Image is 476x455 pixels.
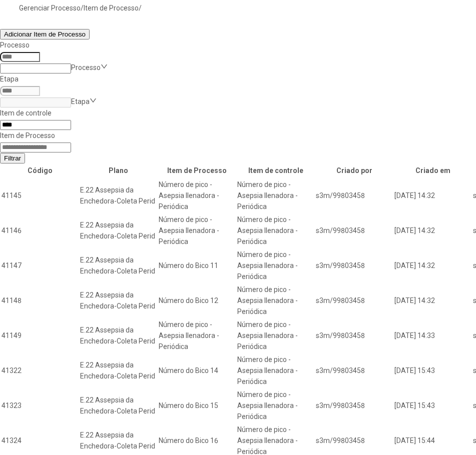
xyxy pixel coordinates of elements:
[158,318,236,352] td: Número de pico - Asepsia llenadora - Periódica
[1,318,79,352] td: 41149
[81,4,84,12] nz-breadcrumb-separator: /
[80,283,157,317] td: E.22 Assepsia da Enchedora-Coleta Perid
[139,4,142,12] nz-breadcrumb-separator: /
[315,164,393,176] th: Criado por
[80,178,157,212] td: E.22 Assepsia da Enchedora-Coleta Perid
[80,164,157,176] th: Plano
[158,213,236,247] td: Número de pico - Asepsia llenadora - Periódica
[315,248,393,282] td: s3m/99803458
[1,213,79,247] td: 41146
[394,318,471,352] td: [DATE] 14:33
[237,213,314,247] td: Número de pico - Asepsia llenadora - Periódica
[237,178,314,212] td: Número de pico - Asepsia llenadora - Periódica
[394,248,471,282] td: [DATE] 14:32
[1,353,79,387] td: 41322
[158,353,236,387] td: Número do Bico 14
[158,283,236,317] td: Número do Bico 12
[1,388,79,422] td: 41323
[394,388,471,422] td: [DATE] 15:43
[80,353,157,387] td: E.22 Assepsia da Enchedora-Coleta Perid
[237,388,314,422] td: Número de pico - Asepsia llenadora - Periódica
[315,283,393,317] td: s3m/99803458
[80,213,157,247] td: E.22 Assepsia da Enchedora-Coleta Perid
[237,353,314,387] td: Número de pico - Asepsia llenadora - Periódica
[4,30,86,38] span: Adicionar Item de Processo
[71,63,101,71] nz-select-placeholder: Processo
[158,248,236,282] td: Número do Bico 11
[80,388,157,422] td: E.22 Assepsia da Enchedora-Coleta Perid
[158,178,236,212] td: Número de pico - Asepsia llenadora - Periódica
[315,213,393,247] td: s3m/99803458
[80,318,157,352] td: E.22 Assepsia da Enchedora-Coleta Perid
[315,388,393,422] td: s3m/99803458
[158,164,236,176] th: Item de Processo
[315,318,393,352] td: s3m/99803458
[237,283,314,317] td: Número de pico - Asepsia llenadora - Periódica
[71,97,90,105] nz-select-placeholder: Etapa
[158,388,236,422] td: Número do Bico 15
[1,178,79,212] td: 41145
[394,353,471,387] td: [DATE] 15:43
[315,178,393,212] td: s3m/99803458
[19,4,81,12] a: Gerenciar Processo
[394,283,471,317] td: [DATE] 14:32
[315,353,393,387] td: s3m/99803458
[1,248,79,282] td: 41147
[1,283,79,317] td: 41148
[237,164,314,176] th: Item de controle
[237,318,314,352] td: Número de pico - Asepsia llenadora - Periódica
[237,248,314,282] td: Número de pico - Asepsia llenadora - Periódica
[80,248,157,282] td: E.22 Assepsia da Enchedora-Coleta Perid
[394,213,471,247] td: [DATE] 14:32
[84,4,139,12] a: Item de Processo
[394,178,471,212] td: [DATE] 14:32
[1,164,79,176] th: Código
[394,164,471,176] th: Criado em
[4,154,21,162] span: Filtrar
